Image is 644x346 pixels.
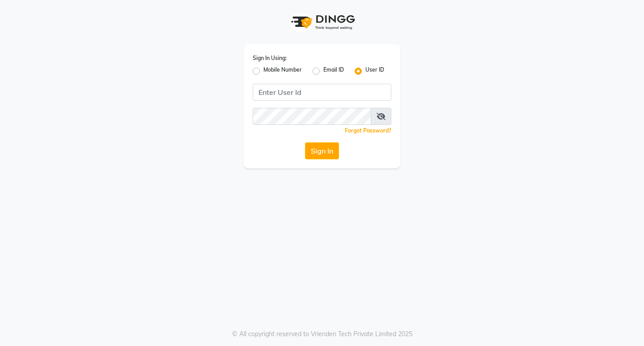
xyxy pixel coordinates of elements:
input: Username [253,108,371,125]
label: Mobile Number [263,66,302,77]
label: Sign In Using: [253,54,287,62]
img: logo1.svg [286,9,358,35]
button: Sign In [305,142,339,159]
label: User ID [365,66,384,77]
input: Username [253,84,391,101]
a: Forgot Password? [345,127,391,134]
label: Email ID [323,66,344,77]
